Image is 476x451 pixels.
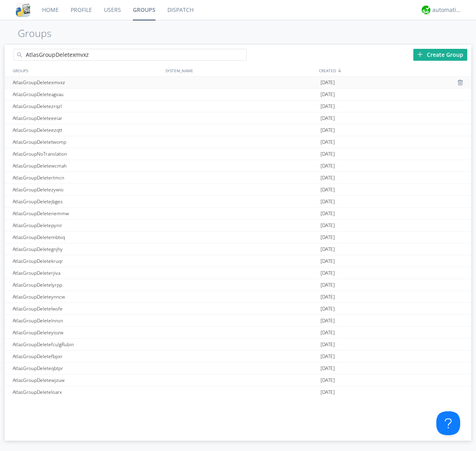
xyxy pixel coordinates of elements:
[11,89,163,100] div: AtlasGroupDeleteagxau
[11,339,163,350] div: AtlasGroupDeletefculgRubin
[11,184,163,195] div: AtlasGroupDeletezywio
[5,362,471,374] a: AtlasGroupDeleteqbtpr[DATE]
[5,231,471,243] a: AtlasGroupDeletembtvq[DATE]
[11,77,163,88] div: AtlasGroupDeletexmvxz
[321,172,335,184] span: [DATE]
[5,208,471,220] a: AtlasGroupDeletenemmw[DATE]
[11,279,163,291] div: AtlasGroupDeletelyrpp
[5,112,471,124] a: AtlasGroupDeleteeeiar[DATE]
[321,255,335,267] span: [DATE]
[5,243,471,255] a: AtlasGroupDeletegnjhy[DATE]
[13,49,247,61] input: Search groups
[5,172,471,184] a: AtlasGroupDeletertmcn[DATE]
[5,220,471,231] a: AtlasGroupDeletepynir[DATE]
[321,77,335,89] span: [DATE]
[11,136,163,148] div: AtlasGroupDeletetwomp
[321,339,335,351] span: [DATE]
[5,351,471,362] a: AtlasGroupDeletefbpxr[DATE]
[321,89,335,100] span: [DATE]
[11,351,163,362] div: AtlasGroupDeletefbpxr
[5,279,471,291] a: AtlasGroupDeletelyrpp[DATE]
[11,148,163,160] div: AtlasGroupNoTranslation
[11,291,163,303] div: AtlasGroupDeleteynncw
[11,243,163,255] div: AtlasGroupDeletegnjhy
[321,351,335,362] span: [DATE]
[11,172,163,183] div: AtlasGroupDeletertmcn
[11,327,163,338] div: AtlasGroupDeleteyiozw
[5,327,471,339] a: AtlasGroupDeleteyiozw[DATE]
[321,279,335,291] span: [DATE]
[11,65,161,76] div: GROUPS
[11,362,163,374] div: AtlasGroupDeleteqbtpr
[321,315,335,327] span: [DATE]
[11,220,163,231] div: AtlasGroupDeletepynir
[11,196,163,207] div: AtlasGroupDeletejbges
[321,184,335,196] span: [DATE]
[11,255,163,267] div: AtlasGroupDeletekruqr
[11,100,163,112] div: AtlasGroupDeletezrqzl
[11,231,163,243] div: AtlasGroupDeletembtvq
[436,411,460,435] iframe: Toggle Customer Support
[321,208,335,220] span: [DATE]
[432,6,462,14] div: automation+atlas
[321,291,335,303] span: [DATE]
[5,374,471,386] a: AtlasGroupDeletewjzuw[DATE]
[321,267,335,279] span: [DATE]
[321,243,335,255] span: [DATE]
[321,112,335,124] span: [DATE]
[16,3,30,17] img: cddb5a64eb264b2086981ab96f4c1ba7
[5,89,471,100] a: AtlasGroupDeleteagxau[DATE]
[321,160,335,172] span: [DATE]
[321,327,335,339] span: [DATE]
[11,303,163,314] div: AtlasGroupDeletelwsfe
[5,386,471,398] a: AtlasGroupDeleteloarx[DATE]
[413,49,467,61] div: Create Group
[5,100,471,112] a: AtlasGroupDeletezrqzl[DATE]
[321,303,335,315] span: [DATE]
[317,65,471,76] div: CREATED
[163,65,317,76] div: SYSTEM_NAME
[5,124,471,136] a: AtlasGroupDeleteezqtt[DATE]
[321,148,335,160] span: [DATE]
[11,160,163,172] div: AtlasGroupDeletewcmah
[11,315,163,326] div: AtlasGroupDeletelnnsn
[5,267,471,279] a: AtlasGroupDeleterjiva[DATE]
[5,77,471,89] a: AtlasGroupDeletexmvxz[DATE]
[417,52,423,57] img: plus.svg
[321,386,335,398] span: [DATE]
[321,362,335,374] span: [DATE]
[11,267,163,279] div: AtlasGroupDeleterjiva
[5,339,471,351] a: AtlasGroupDeletefculgRubin[DATE]
[321,100,335,112] span: [DATE]
[422,6,430,14] img: d2d01cd9b4174d08988066c6d424eccd
[5,303,471,315] a: AtlasGroupDeletelwsfe[DATE]
[5,160,471,172] a: AtlasGroupDeletewcmah[DATE]
[5,255,471,267] a: AtlasGroupDeletekruqr[DATE]
[5,184,471,196] a: AtlasGroupDeletezywio[DATE]
[321,220,335,231] span: [DATE]
[321,196,335,208] span: [DATE]
[11,386,163,398] div: AtlasGroupDeleteloarx
[321,124,335,136] span: [DATE]
[321,136,335,148] span: [DATE]
[5,315,471,327] a: AtlasGroupDeletelnnsn[DATE]
[5,148,471,160] a: AtlasGroupNoTranslation[DATE]
[11,124,163,136] div: AtlasGroupDeleteezqtt
[11,112,163,124] div: AtlasGroupDeleteeeiar
[5,291,471,303] a: AtlasGroupDeleteynncw[DATE]
[5,136,471,148] a: AtlasGroupDeletetwomp[DATE]
[11,208,163,219] div: AtlasGroupDeletenemmw
[11,374,163,386] div: AtlasGroupDeletewjzuw
[321,231,335,243] span: [DATE]
[5,196,471,208] a: AtlasGroupDeletejbges[DATE]
[321,374,335,386] span: [DATE]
